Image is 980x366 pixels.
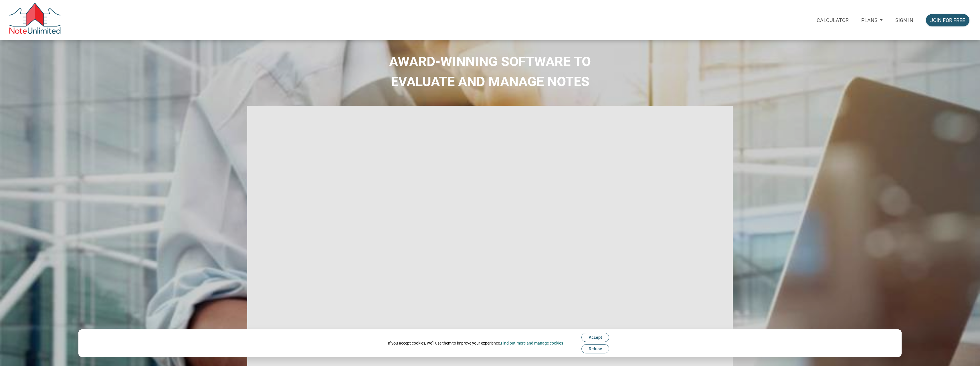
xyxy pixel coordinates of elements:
span: Refuse [589,347,602,351]
div: Join for free [930,16,965,24]
button: Plans [855,10,889,30]
a: Calculator [810,10,855,31]
h2: AWARD-WINNING SOFTWARE TO EVALUATE AND MANAGE NOTES [4,52,976,92]
p: Calculator [817,17,849,23]
div: If you accept cookies, we'll use them to improve your experience. [388,340,563,346]
a: Sign in [889,10,920,31]
span: Accept [589,335,602,340]
p: Plans [861,17,878,23]
button: Accept [581,333,609,342]
a: Join for free [920,10,976,31]
button: Refuse [581,344,609,353]
a: Find out more and manage cookies [501,341,563,345]
button: Join for free [926,14,969,26]
p: Sign in [895,17,913,23]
